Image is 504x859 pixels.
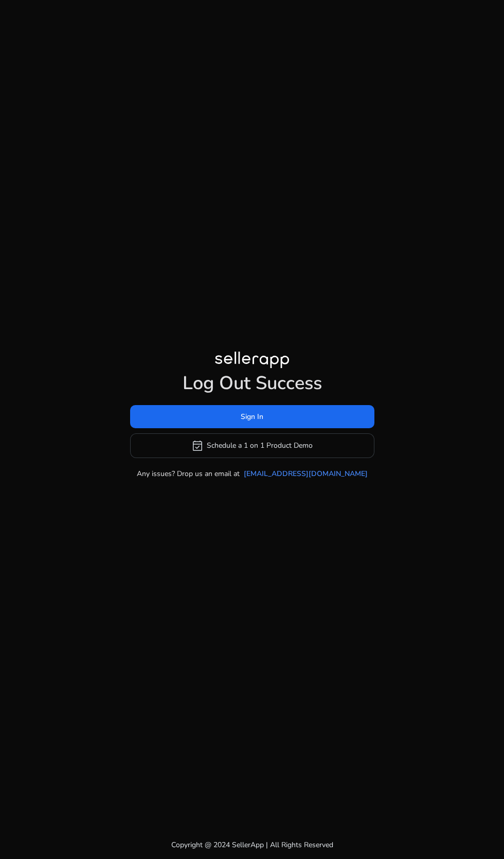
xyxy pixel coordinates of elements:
h1: Log Out Success [130,372,374,394]
a: [EMAIL_ADDRESS][DOMAIN_NAME] [244,468,368,479]
p: Any issues? Drop us an email at [137,468,240,479]
span: event_available [191,440,204,452]
span: Sign In [241,411,263,422]
button: Sign In [130,405,374,428]
button: event_availableSchedule a 1 on 1 Product Demo [130,433,374,458]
